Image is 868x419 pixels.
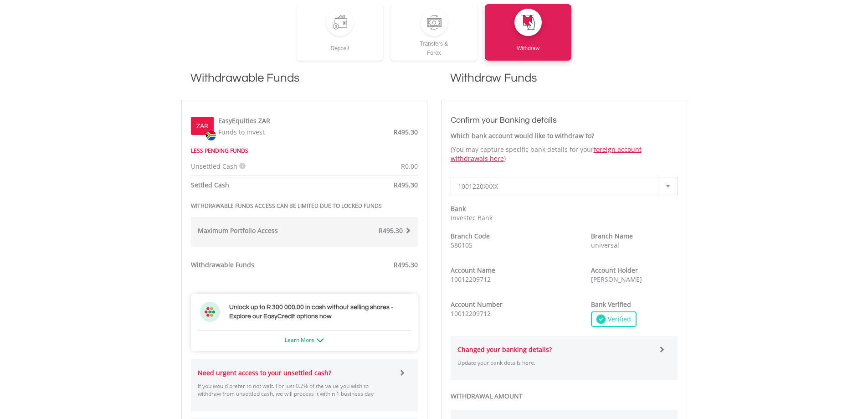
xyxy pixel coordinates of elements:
span: Verified [606,315,631,324]
span: Unsettled Cash [191,162,237,171]
span: 1001220XXXX [458,177,657,196]
strong: LESS PENDING FUNDS [191,147,248,155]
span: 10012209712 [451,275,491,284]
span: Investec Bank [451,213,493,222]
div: Transfers & Forex [390,36,478,57]
span: R495.30 [379,226,403,235]
strong: Changed your banking details? [457,345,552,354]
strong: WITHDRAWABLE FUNDS ACCESS CAN BE LIMITED DUE TO LOCKED FUNDS [191,202,382,210]
strong: Account Number [451,300,503,309]
img: ec-arrow-down.png [317,338,324,342]
a: Transfers &Forex [390,4,478,61]
strong: Account Name [451,266,495,274]
h1: Withdrawable Funds [181,70,427,95]
label: WITHDRAWAL AMOUNT [451,392,678,401]
strong: Bank Verified [591,300,631,309]
span: 10012209712 [451,309,491,318]
span: R495.30 [394,181,418,189]
img: zar.png [206,130,216,140]
a: Withdraw [485,4,572,61]
span: R495.30 [394,260,418,269]
strong: Withdrawable Funds [191,260,254,269]
label: EasyEquities ZAR [218,116,270,125]
span: universal [591,241,619,249]
span: 580105 [451,241,473,249]
strong: Settled Cash [191,181,229,189]
span: R495.30 [394,128,418,136]
strong: Branch Name [591,232,633,240]
strong: Account Holder [591,266,638,274]
span: Funds to invest [218,128,265,136]
a: foreign account withdrawals here [451,145,642,163]
strong: Bank [451,204,466,213]
h1: Withdraw Funds [441,70,687,95]
div: Deposit [297,36,384,53]
strong: Maximum Portfolio Access [198,226,278,235]
label: ZAR [196,122,208,131]
div: Withdraw [485,36,572,53]
h3: Unlock up to R 300 000.00 in cash without selling shares - Explore our EasyCredit options now [229,303,409,321]
a: Learn More [285,336,324,344]
a: Deposit [297,4,384,61]
h3: Confirm your Banking details [451,114,678,127]
strong: Which bank account would like to withdraw to? [451,131,594,140]
span: [PERSON_NAME] [591,275,642,284]
strong: Need urgent access to your unsettled cash? [198,368,331,377]
p: If you would prefer to not wait. For just 0.2% of the value you wish to withdraw from unsettled c... [198,382,392,398]
img: ec-flower.svg [200,302,220,322]
strong: Branch Code [451,232,490,240]
p: (You may capture specific bank details for your ) [451,145,678,163]
span: R0.00 [401,162,418,171]
p: Update your bank details here. [457,359,652,367]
